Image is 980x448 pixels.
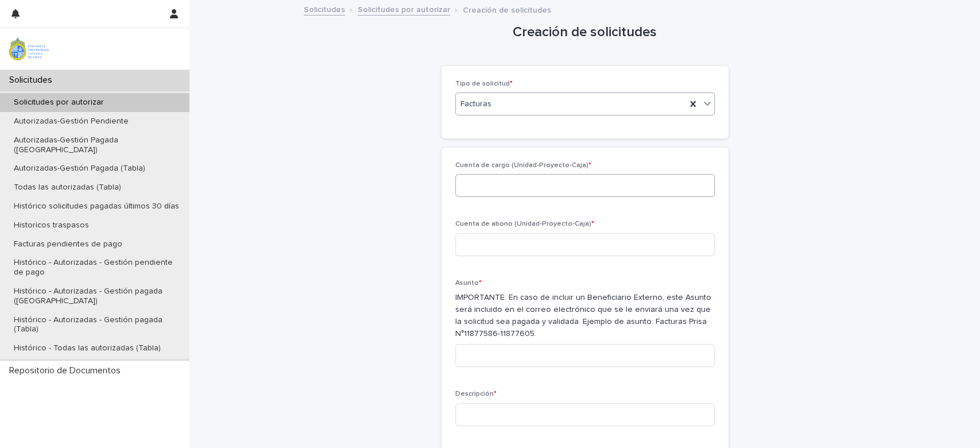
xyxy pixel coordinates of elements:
[5,164,154,173] p: Autorizadas-Gestión Pagada (Tabla)
[5,117,138,126] p: Autorizadas-Gestión Pendiente
[463,3,551,16] p: Creación de solicitudes
[455,391,497,397] span: Descripción
[455,280,482,287] span: Asunto
[441,24,729,41] h1: Creación de solicitudes
[5,240,131,249] p: Facturas pendientes de pago
[5,365,130,376] p: Repositorio de Documentos
[358,2,450,16] a: Solicitudes por autorizar
[9,37,49,60] img: iqsleoUpQLaG7yz5l0jK
[304,2,345,16] a: Solicitudes
[455,80,513,87] span: Tipo de solicitud
[455,221,594,227] span: Cuenta de abono (Unidad-Proyecto-Caja)
[5,315,189,335] p: Histórico - Autorizadas - Gestión pagada (Tabla)
[455,162,591,169] span: Cuenta de cargo (Unidad-Proyecto-Caja)
[5,183,130,192] p: Todas las autorizadas (Tabla)
[5,258,189,277] p: Histórico - Autorizadas - Gestión pendiente de pago
[5,136,189,155] p: Autorizadas-Gestión Pagada ([GEOGRAPHIC_DATA])
[5,221,98,230] p: Historicos traspasos
[5,287,189,306] p: Histórico - Autorizadas - Gestión pagada ([GEOGRAPHIC_DATA])
[5,98,113,107] p: Solicitudes por autorizar
[5,202,188,211] p: Histórico solicitudes pagadas últimos 30 días
[460,98,491,110] span: Facturas
[455,292,715,339] p: IMPORTANTE: En caso de incluir un Beneficiario Externo, este Asunto será incluido en el correo el...
[5,75,61,86] p: Solicitudes
[5,343,170,353] p: Histórico - Todas las autorizadas (Tabla)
